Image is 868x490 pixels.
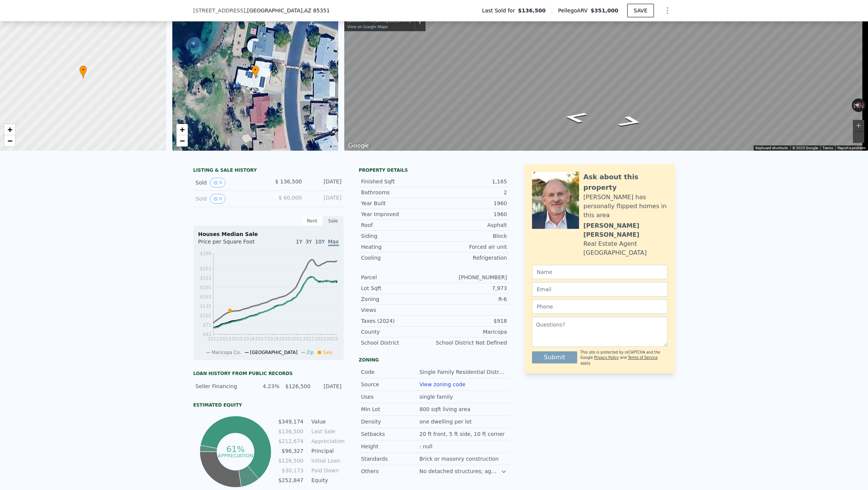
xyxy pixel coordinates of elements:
[434,339,507,346] div: School District Not Defined
[361,295,434,303] div: Zoning
[584,193,667,220] div: [PERSON_NAME] has personally flipped homes in this area
[434,254,507,262] div: Refrigeration
[291,336,303,342] tspan: 2021
[852,98,856,112] button: Rotate counterclockwise
[361,254,434,262] div: Cooling
[323,350,333,355] span: Sale
[838,146,866,150] a: Report a problem
[196,178,263,188] div: Sold
[347,24,388,29] a: View on Google Maps
[310,447,344,455] td: Principal
[207,336,219,342] tspan: 2012
[361,200,434,207] div: Year Built
[584,221,667,239] div: [PERSON_NAME] [PERSON_NAME]
[420,368,507,376] div: Single Family Residential District
[361,418,420,425] div: Density
[179,136,184,145] span: −
[420,381,465,387] a: View zoning code
[302,216,323,226] div: Rent
[584,172,667,193] div: Ask about this property
[591,8,619,14] span: $351,000
[518,7,546,14] span: $136,500
[198,230,339,238] div: Houses Median Sale
[255,336,267,342] tspan: 2017
[608,113,653,130] path: Go North, N Thunderbird Rd
[361,467,420,475] div: Others
[198,238,269,250] div: Price per Square Foot
[434,284,507,292] div: 7,973
[203,322,211,328] tspan: $71
[434,243,507,251] div: Forced air unit
[193,402,344,408] div: Estimated Equity
[310,476,344,484] td: Equity
[594,355,619,360] a: Privacy Policy
[434,221,507,229] div: Asphalt
[359,357,509,363] div: Zoning
[359,167,509,173] div: Property details
[210,178,226,188] button: View historical data
[361,306,434,314] div: Views
[200,275,211,281] tspan: $221
[361,430,420,438] div: Setbacks
[310,427,344,436] td: Last Sale
[200,266,211,271] tspan: $251
[361,317,434,325] div: Taxes (2024)
[361,443,420,450] div: Height
[420,455,500,463] div: Brick or masonry construction
[434,317,507,325] div: $918
[361,189,434,196] div: Bathrooms
[275,178,302,185] span: $ 136,500
[278,457,304,465] td: $126,500
[252,65,259,79] div: •
[253,383,279,390] div: 4.23%
[361,328,434,336] div: County
[361,405,420,413] div: Min Lot
[278,417,304,426] td: $349,174
[200,251,211,256] tspan: $299
[532,351,578,363] button: Submit
[303,336,314,342] tspan: 2022
[434,189,507,196] div: 2
[532,265,667,279] input: Name
[193,371,344,377] div: Loan history from public records
[8,125,12,134] span: +
[200,285,211,290] tspan: $191
[434,232,507,240] div: Block
[310,457,344,465] td: Initial Loan
[196,194,263,204] div: Sold
[278,447,304,455] td: $96,327
[434,274,507,281] div: [PHONE_NUMBER]
[434,178,507,185] div: 1,165
[252,67,259,73] span: •
[296,239,302,245] span: 1Y
[231,336,243,342] tspan: 2015
[361,221,434,229] div: Roof
[532,299,667,314] input: Phone
[420,405,472,413] div: 800 sqft living area
[327,336,338,342] tspan: 2025
[278,466,304,475] td: $30,173
[344,6,868,151] div: Street View
[756,145,788,151] button: Keyboard shortcuts
[344,6,868,151] div: Map
[193,167,344,175] div: LISTING & SALE HISTORY
[218,452,253,458] tspan: Appreciation
[278,437,304,445] td: $212,674
[310,437,344,445] td: Appreciation
[361,393,420,401] div: Uses
[434,210,507,218] div: 1960
[420,467,501,475] div: No detached structures; age restrictions for residents
[310,417,344,426] td: Value
[361,381,420,388] div: Source
[227,445,245,454] tspan: 61%
[8,136,12,145] span: −
[219,336,231,342] tspan: 2013
[558,7,591,14] span: Pellego ARV
[306,239,312,245] span: 3Y
[267,336,278,342] tspan: 2018
[315,239,325,245] span: 10Y
[179,125,184,134] span: +
[434,200,507,207] div: 1960
[361,243,434,251] div: Heating
[315,383,341,390] div: [DATE]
